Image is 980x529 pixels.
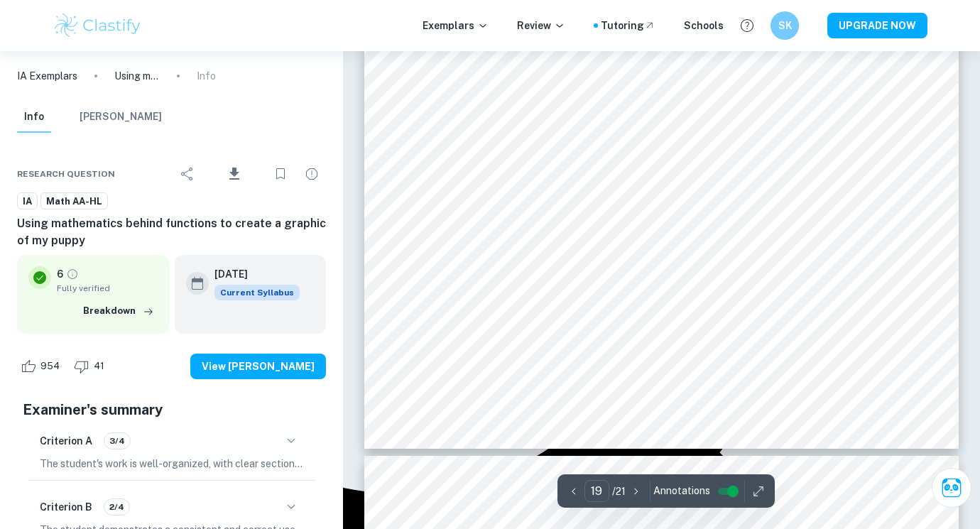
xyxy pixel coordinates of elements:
[40,499,92,515] h6: Criterion B
[66,268,79,280] a: Grade fully verified
[57,282,158,295] span: Fully verified
[104,435,130,447] span: 3/4
[57,266,63,282] p: 6
[298,160,326,188] div: Report issue
[173,160,202,188] div: Share
[17,355,67,378] div: Like
[17,102,51,133] button: Info
[70,355,112,378] div: Dislike
[423,18,489,33] p: Exemplars
[40,456,303,471] p: The student's work is well-organized, with clear sections including introduction, body, and concl...
[684,18,724,33] a: Schools
[40,433,92,449] h6: Criterion A
[214,266,288,282] h6: [DATE]
[114,68,160,84] p: Using mathematics behind functions to create a graphic of my puppy
[190,354,326,379] button: View [PERSON_NAME]
[40,192,108,210] a: Math AA-HL
[735,13,759,38] button: Help and Feedback
[932,468,971,508] button: Ask Clai
[197,68,216,84] p: Info
[214,285,300,300] span: Current Syllabus
[86,359,112,373] span: 41
[266,160,295,188] div: Bookmark
[53,11,143,40] img: Clastify logo
[18,195,37,209] span: IA
[601,18,655,33] a: Tutoring
[653,484,710,498] span: Annotations
[205,156,263,192] div: Download
[17,168,115,180] span: Research question
[80,300,158,322] button: Breakdown
[23,399,320,420] h5: Examiner's summary
[214,285,300,300] div: This exemplar is based on the current syllabus. Feel free to refer to it for inspiration/ideas wh...
[771,11,799,40] button: SK
[827,13,927,38] button: UPGRADE NOW
[17,68,77,84] a: IA Exemplars
[612,484,626,499] p: / 21
[33,359,67,373] span: 954
[41,195,107,209] span: Math AA-HL
[517,18,565,33] p: Review
[104,501,129,513] span: 2/4
[17,215,326,249] h6: Using mathematics behind functions to create a graphic of my puppy
[80,102,162,133] button: [PERSON_NAME]
[17,192,38,210] a: IA
[777,18,793,33] h6: SK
